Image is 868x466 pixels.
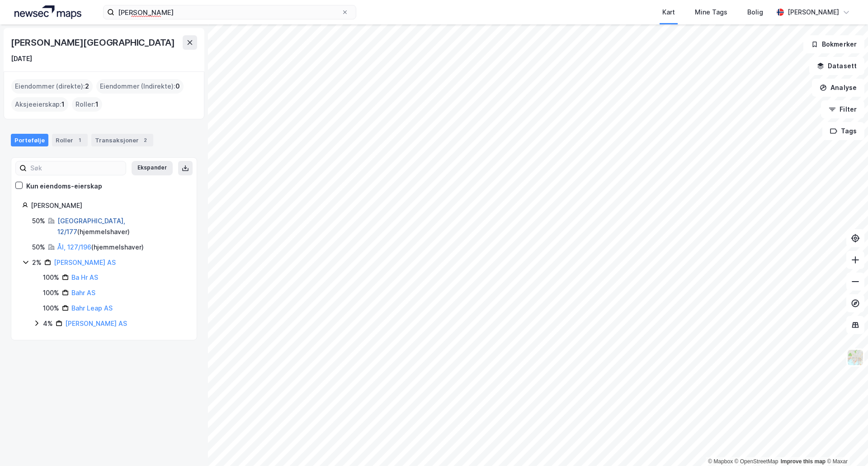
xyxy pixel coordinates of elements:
[822,122,864,140] button: Tags
[11,134,48,146] div: Portefølje
[27,161,126,175] input: Søk
[847,349,864,366] img: Z
[175,81,180,92] span: 0
[32,257,42,268] div: 2%
[11,35,177,50] div: [PERSON_NAME][GEOGRAPHIC_DATA]
[812,79,864,97] button: Analyse
[32,216,45,226] div: 50%
[803,35,864,53] button: Bokmerker
[747,7,763,18] div: Bolig
[823,423,868,466] div: Kontrollprogram for chat
[85,81,89,92] span: 2
[708,458,733,465] a: Mapbox
[43,303,59,314] div: 100%
[72,97,102,112] div: Roller :
[32,242,45,253] div: 50%
[26,181,102,192] div: Kun eiendoms-eierskap
[75,136,84,145] div: 1
[31,200,186,211] div: [PERSON_NAME]
[71,289,95,297] a: Bahr AS
[52,134,88,146] div: Roller
[65,320,127,327] a: [PERSON_NAME] AS
[823,423,868,466] iframe: Chat Widget
[662,7,675,18] div: Kart
[96,79,184,94] div: Eiendommer (Indirekte) :
[54,259,116,266] a: [PERSON_NAME] AS
[57,216,186,237] div: ( hjemmelshaver )
[141,136,150,145] div: 2
[14,5,81,19] img: logo.a4113a55bc3d86da70a041830d287a7e.svg
[132,161,173,175] button: Ekspander
[61,99,65,110] span: 1
[114,5,341,19] input: Søk på adresse, matrikkel, gårdeiere, leietakere eller personer
[71,304,113,312] a: Bahr Leap AS
[43,318,53,329] div: 4%
[788,7,839,18] div: [PERSON_NAME]
[809,57,864,75] button: Datasett
[11,79,93,94] div: Eiendommer (direkte) :
[735,458,778,465] a: OpenStreetMap
[91,134,153,146] div: Transaksjoner
[57,217,125,235] a: [GEOGRAPHIC_DATA], 12/177
[11,97,68,112] div: Aksjeeierskap :
[57,242,144,253] div: ( hjemmelshaver )
[821,100,864,118] button: Filter
[43,272,59,283] div: 100%
[695,7,727,18] div: Mine Tags
[781,458,826,465] a: Improve this map
[57,243,91,251] a: Ål, 127/196
[95,99,99,110] span: 1
[71,273,98,281] a: Ba Hr AS
[43,287,59,298] div: 100%
[11,53,32,64] div: [DATE]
